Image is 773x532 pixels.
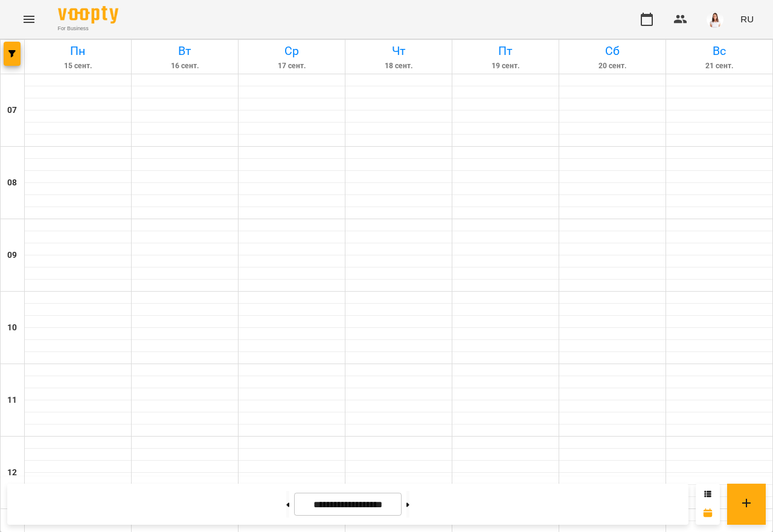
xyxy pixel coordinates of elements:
h6: 15 сент. [27,60,129,72]
button: Menu [14,5,43,34]
span: RU [740,13,754,25]
h6: Ср [240,42,343,60]
h6: Сб [561,42,664,60]
h6: 08 [7,176,17,190]
h6: 07 [7,104,17,117]
h6: Вс [668,42,771,60]
h6: 19 сент. [454,60,557,72]
img: Voopty Logo [58,6,118,24]
h6: Вт [133,42,236,60]
span: For Business [58,25,118,33]
h6: Пт [454,42,557,60]
img: 08a8fea649eb256ac8316bd63965d58e.jpg [707,11,723,28]
h6: 17 сент. [240,60,343,72]
h6: 20 сент. [561,60,664,72]
button: RU [736,8,759,30]
h6: 18 сент. [347,60,450,72]
h6: Пн [27,42,129,60]
h6: Чт [347,42,450,60]
h6: 21 сент. [668,60,771,72]
h6: 12 [7,466,17,479]
h6: 10 [7,321,17,335]
h6: 16 сент. [133,60,236,72]
h6: 09 [7,249,17,262]
h6: 11 [7,394,17,407]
